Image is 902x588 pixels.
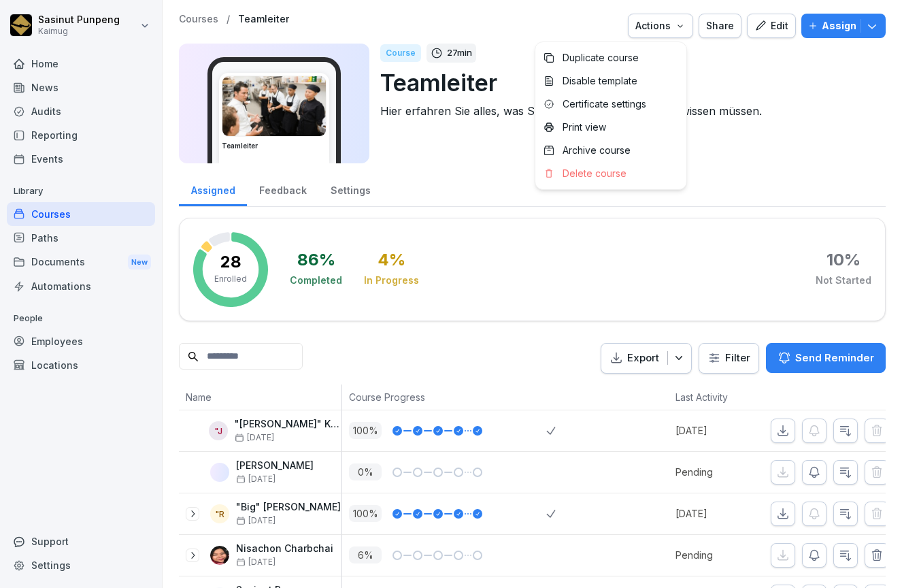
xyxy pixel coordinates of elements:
p: Send Reminder [795,350,874,365]
p: Assign [822,18,856,33]
p: Export [627,350,659,366]
p: Certificate settings [563,98,646,110]
p: Delete course [563,167,627,180]
div: Actions [635,18,686,33]
div: Share [706,18,734,33]
p: Duplicate course [563,52,639,64]
p: Print view [563,121,606,133]
div: Edit [754,18,788,33]
p: Archive course [563,144,631,157]
p: Disable template [563,75,637,87]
